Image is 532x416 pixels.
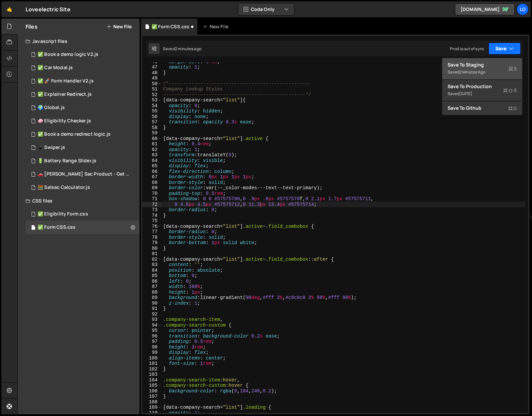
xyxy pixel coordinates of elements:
[142,180,162,186] div: 68
[38,52,98,58] div: ✅ Book a demo logic V2.js
[142,218,162,224] div: 75
[142,207,162,213] div: 73
[38,185,90,191] div: 🧮 Salsac Calculator.js
[142,235,162,240] div: 78
[142,196,162,202] div: 71
[142,377,162,383] div: 104
[448,68,517,76] div: Saved
[448,83,517,90] div: Save to Production
[142,323,162,328] div: 94
[142,355,162,361] div: 100
[26,154,140,168] div: 8014/34824.js
[142,284,162,290] div: 87
[517,3,529,15] a: Lo
[442,101,522,115] button: Save to GithubG
[26,74,140,88] div: 8014/42987.js
[459,69,485,75] div: 2 minutes ago
[26,23,38,30] h2: Files
[142,345,162,350] div: 98
[142,130,162,136] div: 59
[142,268,162,273] div: 84
[142,334,162,339] div: 96
[38,78,94,84] div: ✅ 🚀 Form Handler V2.js
[175,46,201,52] div: 2 minutes ago
[18,194,140,208] div: CSS files
[26,141,140,154] div: 8014/34949.js
[26,101,140,114] div: 8014/42769.js
[38,145,65,151] div: 📱 Swiper.js
[442,80,522,101] button: Save to ProductionS Saved[DATE]
[142,108,162,114] div: 55
[142,97,162,103] div: 53
[1,1,18,17] a: 🤙
[142,163,162,169] div: 65
[26,5,70,13] div: Loveelectric Site
[38,158,96,164] div: 🔋 Battery Range Slider.js
[142,103,162,109] div: 54
[508,66,517,72] span: S
[142,257,162,262] div: 82
[26,181,140,194] div: 8014/28850.js
[142,152,162,158] div: 63
[142,70,162,76] div: 48
[142,279,162,284] div: 86
[503,87,517,94] span: S
[448,62,517,68] div: Save to Staging
[38,224,75,230] div: ✅ Form CSS.css
[142,262,162,268] div: 83
[142,399,162,405] div: 108
[448,105,517,111] div: Save to Github
[142,394,162,399] div: 107
[203,23,231,30] div: New File
[459,91,472,96] div: [DATE]
[142,312,162,317] div: 92
[26,61,140,74] div: 8014/41995.js
[142,388,162,394] div: 106
[142,202,162,208] div: 72
[142,174,162,180] div: 67
[508,105,517,112] span: G
[38,91,92,97] div: ✅ Explainer Redirect.js
[38,105,65,111] div: 🌍 Global.js
[142,75,162,81] div: 49
[38,118,91,124] div: 🧼 Eligibility Checker.js
[26,88,140,101] div: 8014/41778.js
[26,128,140,141] div: 8014/41355.js
[142,328,162,334] div: 95
[450,46,484,52] div: Prod is out of sync
[142,295,162,301] div: 89
[142,273,162,279] div: 85
[38,211,88,217] div: ✅ Eligibility Form.css
[238,3,294,15] button: Code Only
[442,58,522,80] button: Save to StagingS Saved2 minutes ago
[38,171,129,177] div: 🚗 [PERSON_NAME] Sac Product - Get started.js
[455,3,515,15] a: [DOMAIN_NAME]
[142,372,162,377] div: 103
[142,290,162,295] div: 88
[107,24,132,29] button: New File
[142,81,162,87] div: 50
[142,136,162,142] div: 60
[142,240,162,246] div: 79
[142,119,162,125] div: 57
[163,46,201,52] div: Saved
[142,65,162,70] div: 47
[142,306,162,312] div: 91
[142,191,162,197] div: 70
[26,114,140,128] div: 8014/42657.js
[142,317,162,323] div: 93
[142,361,162,366] div: 101
[142,86,162,92] div: 51
[26,168,142,181] div: 8014/33036.js
[26,221,140,234] div: 8014/41351.css
[142,114,162,120] div: 56
[142,366,162,372] div: 102
[142,301,162,306] div: 90
[142,350,162,355] div: 99
[142,141,162,147] div: 61
[488,43,521,55] button: Save
[142,410,162,416] div: 110
[18,35,140,48] div: Javascript files
[26,208,140,221] div: 8014/41354.css
[142,147,162,153] div: 62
